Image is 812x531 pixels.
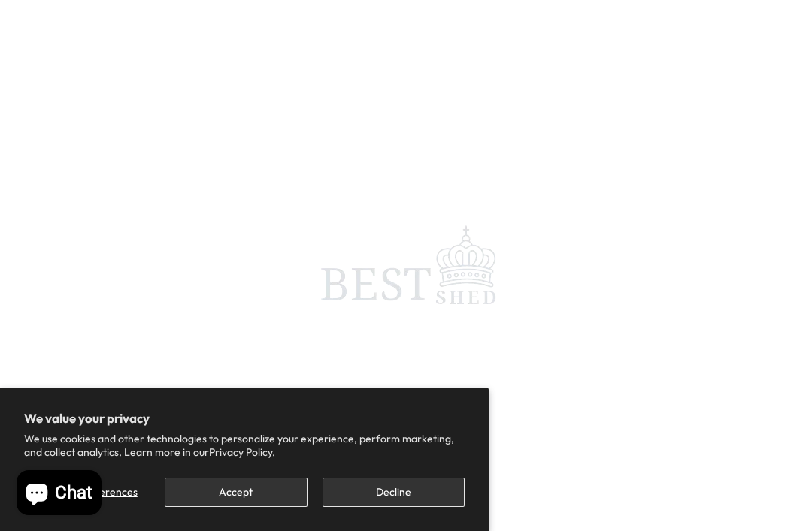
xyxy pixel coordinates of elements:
[12,470,106,519] inbox-online-store-chat: Shopify online store chat
[209,445,275,459] a: Privacy Policy.
[165,478,307,507] button: Accept
[24,432,465,459] p: We use cookies and other technologies to personalize your experience, perform marketing, and coll...
[24,412,465,425] h2: We value your privacy
[323,478,465,507] button: Decline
